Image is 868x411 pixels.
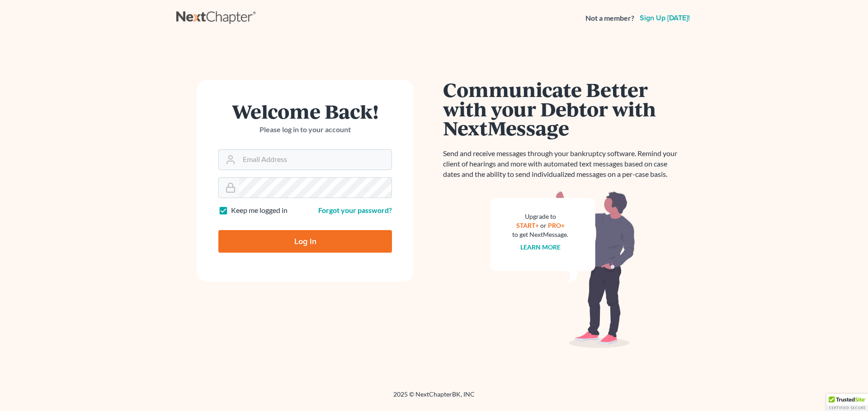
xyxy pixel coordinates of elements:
[318,206,392,214] a: Forgot your password?
[826,394,868,411] div: TrustedSite Certified
[548,222,565,229] a: PRO+
[176,390,692,406] div: 2025 © NextChapterBK, INC
[443,148,683,180] p: Send and receive messages through your bankruptcy software. Remind your client of hearings and mo...
[638,14,692,22] a: Sign up [DATE]!
[512,212,568,221] div: Upgrade to
[540,222,547,229] span: or
[520,243,561,251] a: Learn more
[231,205,288,216] label: Keep me logged in
[218,102,392,121] h1: Welcome Back!
[585,13,634,23] strong: Not a member?
[491,190,635,348] img: nextmessage_bg-59042aed3d76b12b5cd301f8e5b87938c9018125f34e5fa2b7a6b67550977c72.svg
[239,150,392,170] input: Email Address
[218,230,392,253] input: Log In
[512,230,568,239] div: to get NextMessage.
[443,80,683,138] h1: Communicate Better with your Debtor with NextMessage
[516,222,539,229] a: START+
[218,125,392,135] p: Please log in to your account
